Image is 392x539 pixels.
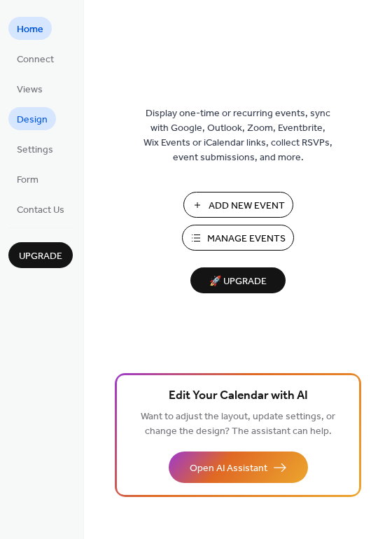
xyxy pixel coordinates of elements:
a: Connect [8,47,62,70]
span: Connect [17,52,54,67]
span: Views [17,83,43,97]
span: 🚀 Upgrade [199,272,277,291]
span: Add New Event [209,199,285,213]
span: Home [17,22,43,37]
span: Open AI Assistant [190,461,267,476]
span: Contact Us [17,203,64,218]
a: Views [8,77,51,100]
span: Edit Your Calendar with AI [169,386,308,406]
span: Design [17,113,48,127]
span: Settings [17,143,53,157]
a: Settings [8,137,62,160]
a: Form [8,167,47,190]
button: Open AI Assistant [169,451,308,483]
span: Manage Events [207,232,286,246]
a: Home [8,17,52,40]
a: Design [8,107,56,130]
button: Upgrade [8,242,73,268]
span: Form [17,173,38,188]
button: Add New Event [183,192,293,218]
span: Want to adjust the layout, update settings, or change the design? The assistant can help. [141,407,335,441]
button: 🚀 Upgrade [190,267,286,293]
span: Upgrade [19,249,62,264]
span: Display one-time or recurring events, sync with Google, Outlook, Zoom, Eventbrite, Wix Events or ... [143,106,332,165]
button: Manage Events [182,225,294,251]
a: Contact Us [8,197,73,220]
